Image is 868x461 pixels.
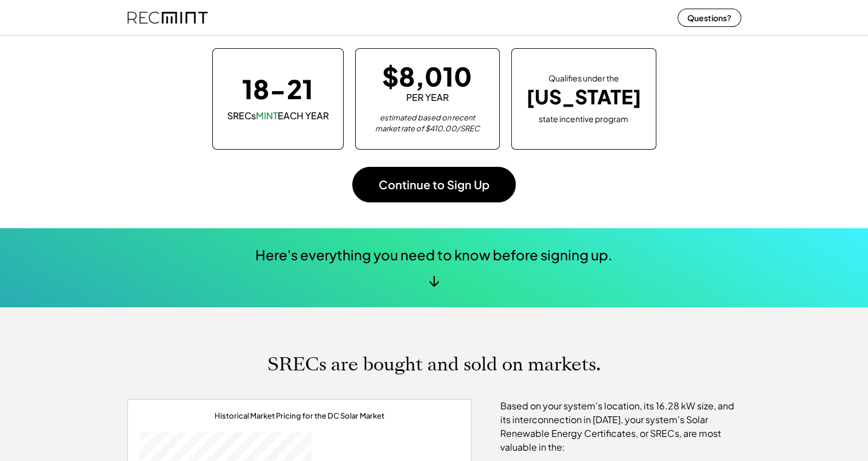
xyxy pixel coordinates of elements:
[526,85,641,109] div: [US_STATE]
[500,399,741,454] div: Based on your system's location, its 16.28 kW size, and its interconnection in [DATE], your syste...
[256,110,278,122] font: MINT
[429,271,439,288] div: ↓
[406,91,449,104] div: PER YEAR
[548,73,619,84] div: Qualifies under the
[382,63,472,89] div: $8,010
[678,9,741,27] button: Questions?
[255,245,613,265] div: Here's everything you need to know before signing up.
[267,353,601,376] h1: SRECs are bought and sold on markets.
[242,76,313,101] div: 18-21
[539,112,628,125] div: state incentive program
[227,110,329,122] div: SRECs EACH YEAR
[215,411,384,421] div: Historical Market Pricing for the DC Solar Market
[127,2,208,33] img: recmint-logotype%403x%20%281%29.jpeg
[352,167,516,202] button: Continue to Sign Up
[370,112,485,135] div: estimated based on recent market rate of $410.00/SREC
